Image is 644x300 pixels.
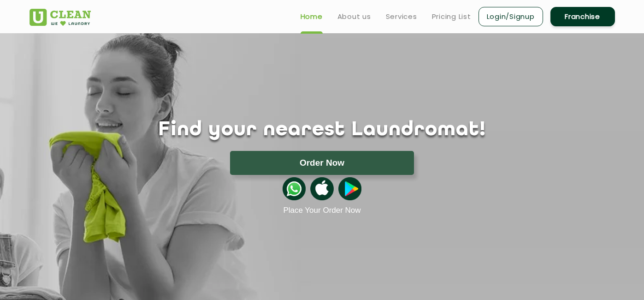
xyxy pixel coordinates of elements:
a: Login/Signup [479,7,543,26]
a: Pricing List [432,11,471,22]
button: Order Now [230,151,414,175]
a: Services [386,11,417,22]
img: UClean Laundry and Dry Cleaning [30,9,91,26]
h1: Find your nearest Laundromat! [23,119,622,142]
img: whatsappicon.png [283,177,306,200]
a: Place Your Order Now [283,206,360,215]
img: playstoreicon.png [338,177,361,200]
a: Home [301,11,323,22]
a: Franchise [550,7,615,26]
a: About us [337,11,371,22]
img: apple-icon.png [310,177,333,200]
